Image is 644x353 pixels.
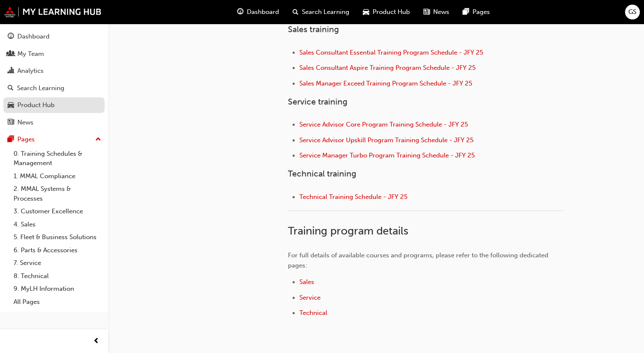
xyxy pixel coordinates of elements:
[10,244,105,257] a: 6. Parts & Accessories
[8,119,14,127] span: news-icon
[17,83,64,93] div: Search Learning
[302,7,349,17] span: Search Learning
[17,32,50,41] div: Dashboard
[288,251,550,269] span: For full details of available courses and programs, please refer to the following dedicated pages:
[95,134,101,145] span: up-icon
[299,309,327,317] a: Technical
[473,7,490,17] span: Pages
[3,132,105,147] button: Pages
[463,7,469,17] span: pages-icon
[288,224,408,237] span: Training program details
[247,7,279,17] span: Dashboard
[363,7,369,17] span: car-icon
[299,80,472,87] a: Sales Manager Exceed Training Program Schedule - JFY 25
[293,7,299,17] span: search-icon
[10,256,105,270] a: 7. Service
[10,182,105,205] a: 2. MMAL Systems & Processes
[4,6,102,17] img: mmal
[3,63,105,79] a: Analytics
[10,295,105,309] a: All Pages
[10,147,105,170] a: 0. Training Schedules & Management
[625,5,640,19] button: GS
[299,294,321,301] a: Service
[8,136,14,143] span: pages-icon
[456,3,497,21] a: pages-iconPages
[299,121,468,128] a: Service Advisor Core Program Training Schedule - JFY 25
[299,152,475,159] a: Service Manager Turbo Program Training Schedule - JFY 25
[17,100,55,110] div: Product Hub
[8,33,14,41] span: guage-icon
[10,231,105,244] a: 5. Fleet & Business Solutions
[10,218,105,231] a: 4. Sales
[299,49,483,56] a: Sales Consultant Essential Training Program Schedule - JFY 25
[17,135,35,144] div: Pages
[3,27,105,132] button: DashboardMy TeamAnalyticsSearch LearningProduct HubNews
[423,7,430,17] span: news-icon
[8,85,14,92] span: search-icon
[3,97,105,113] a: Product Hub
[299,64,475,72] a: Sales Consultant Aspire Training Program Schedule - JFY 25
[8,50,14,58] span: people-icon
[10,282,105,295] a: 9. MyLH Information
[17,118,33,127] div: News
[299,278,314,286] a: Sales
[8,102,14,109] span: car-icon
[288,169,357,179] span: Technical training
[237,7,243,17] span: guage-icon
[17,66,44,76] div: Analytics
[288,97,348,107] span: Service training
[286,3,356,21] a: search-iconSearch Learning
[8,67,14,75] span: chart-icon
[299,136,473,144] a: Service Advisor Upskill Program Training Schedule - JFY 25
[433,7,449,17] span: News
[230,3,286,21] a: guage-iconDashboard
[10,205,105,218] a: 3. Customer Excellence
[93,336,100,347] span: prev-icon
[3,29,105,44] a: Dashboard
[3,115,105,130] a: News
[356,3,417,21] a: car-iconProduct Hub
[417,3,456,21] a: news-iconNews
[3,80,105,96] a: Search Learning
[628,7,636,17] span: GS
[288,25,339,34] span: Sales training
[3,46,105,62] a: My Team
[373,7,410,17] span: Product Hub
[10,270,105,283] a: 8. Technical
[17,49,44,59] div: My Team
[299,193,407,201] a: Technical Training Schedule - JFY 25
[10,170,105,183] a: 1. MMAL Compliance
